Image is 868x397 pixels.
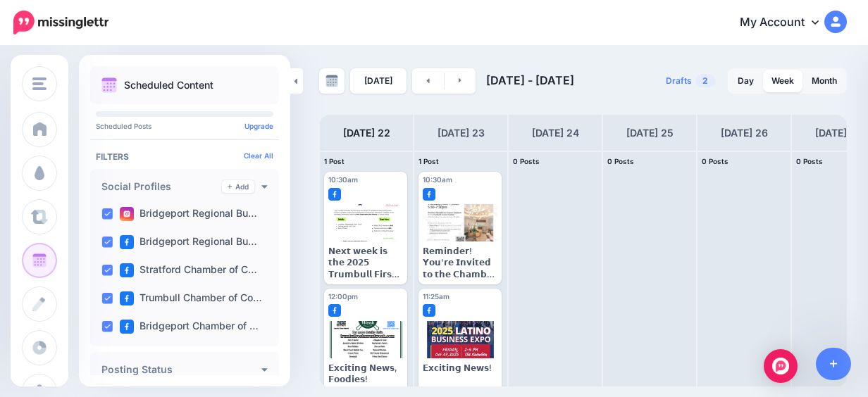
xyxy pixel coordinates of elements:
span: Drafts [666,77,692,85]
span: 0 Posts [702,157,728,165]
img: Missinglettr [13,11,108,34]
h4: [DATE] 22 [343,125,390,141]
div: 𝗥𝗲𝗺𝗶𝗻𝗱𝗲𝗿! 𝗬𝗼𝘂'𝗿𝗲 𝗜𝗻𝘃𝗶𝘁𝗲𝗱 𝘁𝗼 𝘁𝗵𝗲 𝗖𝗵𝗮𝗺𝗯𝗲𝗿 𝗔𝗳𝘁𝗲𝗿 𝗛𝗼𝘂𝗿𝘀 𝗘𝘃𝗲𝗻𝘁! Join us [DATE][DATE], from 5:30 PM to ... [423,246,497,280]
a: Day [729,70,762,92]
h4: [DATE] 27 [815,125,862,141]
img: instagram-square.png [120,207,134,221]
img: menu.png [32,77,46,90]
img: facebook-square.png [423,188,435,201]
img: facebook-square.png [328,188,341,201]
div: 𝗘𝘅𝗰𝗶𝘁𝗶𝗻𝗴 𝗡𝗲𝘄𝘀! Don't miss the 𝟮𝟬𝟮𝟱 𝗟𝗮𝘁𝗶𝗻𝗼 𝗕𝘂𝘀𝗶𝗻𝗲𝘀𝘀 𝗘𝘅𝗽𝗼 hosted by our partners at 𝗛𝗶𝘀𝗽𝗮𝗻𝗶𝗰 𝗖𝗵𝗮𝗺𝗯𝗲... [423,363,497,397]
a: My Account [726,6,847,40]
h4: [DATE] 24 [532,125,579,141]
h4: [DATE] 23 [438,125,485,141]
img: facebook-square.png [120,291,134,305]
span: 10:30am [328,175,358,184]
span: 0 Posts [796,157,823,165]
span: 10:30am [423,175,452,184]
img: facebook-square.png [328,304,341,317]
span: 0 Posts [513,157,540,165]
a: Drafts2 [657,68,724,94]
span: 1 Post [418,157,439,165]
span: [DATE] - [DATE] [486,73,574,87]
img: facebook-square.png [423,304,435,317]
label: Trumbull Chamber of Co… [120,291,262,305]
p: Scheduled Posts [96,122,273,130]
a: Month [803,70,845,92]
a: Upgrade [244,122,273,130]
h4: Filters [96,151,273,162]
div: 𝗘𝘅𝗰𝗶𝘁𝗶𝗻𝗴 𝗡𝗲𝘄𝘀, 𝗙𝗼𝗼𝗱𝗶𝗲𝘀! 𝗧𝗿𝘂𝗺𝗯𝘂𝗹𝗹 𝗥𝗲𝘀𝘁𝗮𝘂𝗿𝗮𝗻𝘁 𝗪𝗲𝗲𝗸 𝗶𝘀 𝗷𝘂𝘀𝘁 𝗮𝗿𝗼𝘂𝗻𝗱 𝘁𝗵𝗲 𝗰𝗼𝗿𝗻𝗲𝗿! Join us from [DATE] t... [328,363,403,397]
img: facebook-square.png [120,235,134,249]
label: Bridgeport Regional Bu… [120,207,257,221]
span: 1 Post [324,157,345,165]
img: calendar.png [101,77,117,93]
a: Week [763,70,802,92]
h4: Social Profiles [101,182,222,191]
img: calendar-grey-darker.png [325,75,338,87]
div: Open Intercom Messenger [764,349,798,383]
a: Clear All [244,151,273,160]
span: 12:00pm [328,292,358,301]
img: facebook-square.png [120,320,134,334]
label: Stratford Chamber of C… [120,263,257,277]
a: Add [222,180,254,193]
span: 0 Posts [607,157,634,165]
a: [DATE] [350,68,407,94]
label: Bridgeport Chamber of … [120,320,259,334]
span: 2 [695,74,715,87]
h4: [DATE] 25 [626,125,674,141]
h4: Posting Status [101,365,261,374]
span: 11:25am [423,292,449,301]
h4: [DATE] 26 [721,125,768,141]
p: Scheduled Content [124,80,213,90]
img: facebook-square.png [120,263,134,277]
label: Bridgeport Regional Bu… [120,235,257,249]
div: 𝗡𝗲𝘅𝘁 𝘄𝗲𝗲𝗸 𝗶𝘀 𝘁𝗵𝗲 𝟮𝟬𝟮𝟱 𝗧𝗿𝘂𝗺𝗯𝘂𝗹𝗹 𝗙𝗶𝗿𝘀𝘁 𝗦𝗲𝗹𝗲𝗰𝘁𝗺𝗮𝗻'𝘀 𝗔𝗱𝗱𝗿𝗲𝘀𝘀! The Trumbull Chamber of Commerce, in pa... [328,246,403,280]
